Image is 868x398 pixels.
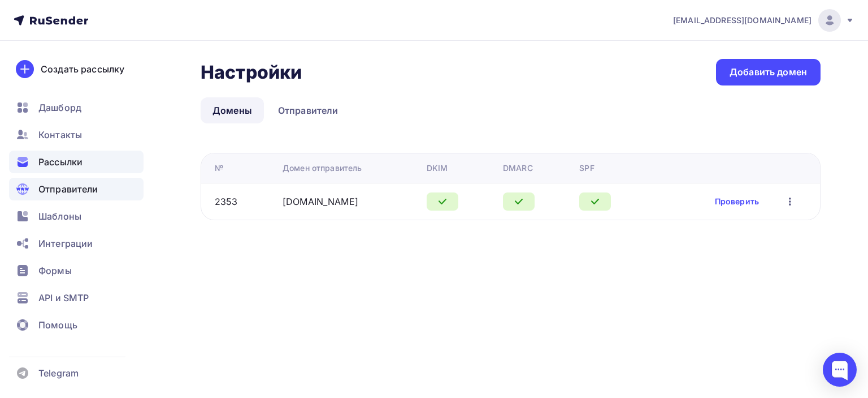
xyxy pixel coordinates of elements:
a: Отправители [9,178,144,200]
div: Создать рассылку [41,62,124,76]
div: № [215,162,223,174]
a: Шаблоны [9,205,144,228]
span: [EMAIL_ADDRESS][DOMAIN_NAME] [673,15,811,26]
span: Дашборд [38,101,81,114]
span: Контакты [38,128,82,142]
div: SPF [579,162,594,174]
div: Домен отправитель [283,162,362,174]
div: DKIM [427,162,448,174]
div: Добавить домен [730,66,807,79]
div: 2353 [215,195,238,208]
a: Контакты [9,123,144,146]
span: Формы [38,264,72,277]
a: [EMAIL_ADDRESS][DOMAIN_NAME] [673,9,854,32]
span: Интеграции [38,237,93,250]
a: Домены [201,97,264,123]
span: Telegram [38,366,79,380]
h2: Настройки [201,61,302,84]
span: Шаблоны [38,209,81,223]
span: Отправители [38,182,98,196]
a: Отправители [266,97,350,123]
span: Помощь [38,318,77,332]
a: Дашборд [9,96,144,119]
a: [DOMAIN_NAME] [283,196,358,207]
a: Формы [9,259,144,282]
div: DMARC [503,162,533,174]
span: Рассылки [38,155,83,169]
a: Проверить [715,196,759,207]
a: Рассылки [9,151,144,173]
span: API и SMTP [38,291,89,305]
